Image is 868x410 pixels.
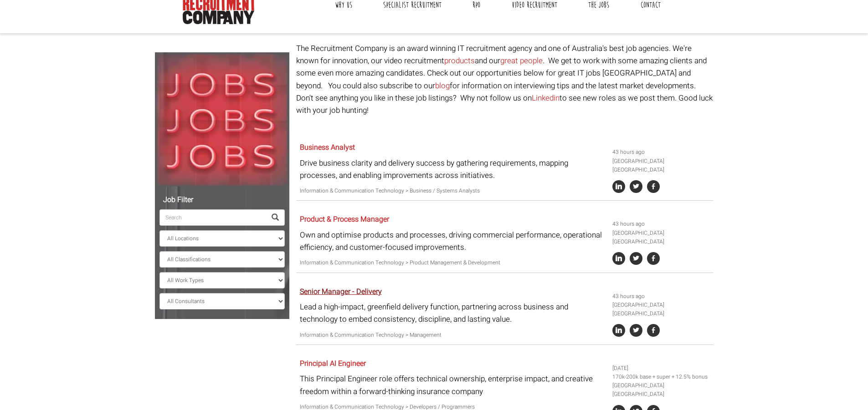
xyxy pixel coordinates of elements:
li: [GEOGRAPHIC_DATA] [GEOGRAPHIC_DATA] [612,301,710,318]
p: Own and optimise products and processes, driving commercial performance, operational efficiency, ... [300,229,606,253]
a: products [444,55,475,66]
a: Principal AI Engineer [300,358,366,369]
p: This Principal Engineer role offers technical ownership, enterprise impact, and creative freedom ... [300,373,606,397]
li: 170k-200k base + super + 12.5% bonus [612,373,710,381]
li: [GEOGRAPHIC_DATA] [GEOGRAPHIC_DATA] [612,157,710,174]
li: [GEOGRAPHIC_DATA] [GEOGRAPHIC_DATA] [612,229,710,246]
p: The Recruitment Company is an award winning IT recruitment agency and one of Australia's best job... [296,42,713,116]
p: Information & Communication Technology > Business / Systems Analysts [300,187,606,195]
li: 43 hours ago [612,292,710,301]
p: Information & Communication Technology > Product Management & Development [300,258,606,267]
a: Product & Process Manager [300,214,389,225]
a: blog [435,80,450,91]
a: Senior Manager - Delivery [300,286,382,297]
li: [DATE] [612,364,710,373]
input: Search [159,209,266,226]
a: great people [500,55,543,66]
p: Information & Communication Technology > Management [300,331,606,339]
p: Drive business clarity and delivery success by gathering requirements, mapping processes, and ena... [300,157,606,182]
h5: Job Filter [159,196,285,204]
a: Linkedin [532,92,560,104]
img: Jobs, Jobs, Jobs [155,52,289,187]
li: 43 hours ago [612,148,710,157]
p: Lead a high-impact, greenfield delivery function, partnering across business and technology to em... [300,301,606,325]
a: Business Analyst [300,142,355,153]
li: [GEOGRAPHIC_DATA] [GEOGRAPHIC_DATA] [612,381,710,399]
li: 43 hours ago [612,220,710,228]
